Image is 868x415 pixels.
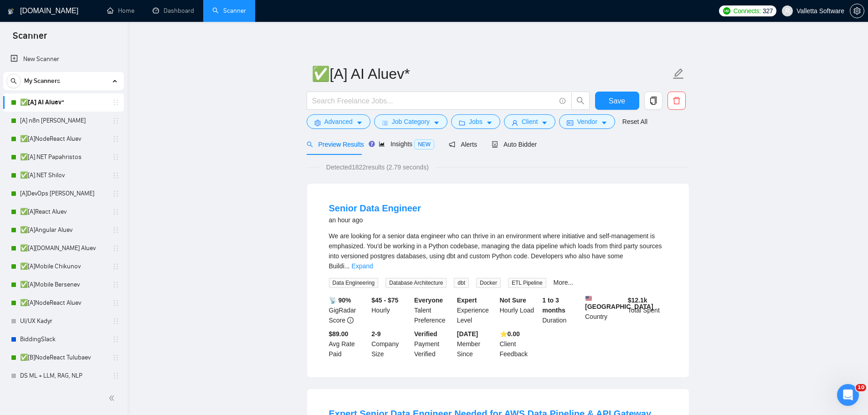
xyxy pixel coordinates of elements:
[212,7,246,15] a: searchScanner
[512,119,518,126] span: user
[20,166,107,184] a: ✅[A].NET Shilov
[7,78,21,84] span: search
[414,330,437,338] b: Verified
[583,295,626,325] div: Country
[312,95,555,107] input: Search Freelance Jobs...
[312,62,671,85] input: Scanner name...
[554,279,574,286] a: More...
[112,135,119,143] span: holder
[567,119,573,126] span: idcard
[572,97,589,105] span: search
[370,329,412,359] div: Company Size
[498,295,541,325] div: Hourly Load
[371,297,398,304] b: $45 - $75
[20,203,107,221] a: ✅[A]React Aluev
[500,297,526,304] b: Not Sure
[329,297,351,304] b: 📡 90%
[609,95,625,107] span: Save
[20,112,107,130] a: [A] n8n [PERSON_NAME]
[320,162,435,172] span: Detected 1822 results (2.79 seconds)
[542,297,565,314] b: 1 to 3 months
[476,278,501,288] span: Docker
[577,117,597,127] span: Vendor
[307,141,313,148] span: search
[20,330,107,348] a: BiddingSlack
[324,117,353,127] span: Advanced
[112,245,119,252] span: holder
[20,312,107,330] a: UI/UX Kadyr
[351,262,373,270] a: Expand
[586,295,592,302] img: 🇺🇸
[492,141,537,148] span: Auto Bidder
[112,117,119,124] span: holder
[486,119,493,126] span: caret-down
[329,203,421,213] a: Senior Data Engineer
[327,329,370,359] div: Avg Rate Paid
[112,318,119,325] span: holder
[356,119,363,126] span: caret-down
[414,297,443,304] b: Everyone
[856,384,866,391] span: 10
[112,281,119,288] span: holder
[20,184,107,203] a: [A]DevOps [PERSON_NAME]
[850,7,864,15] a: setting
[457,297,477,304] b: Expert
[112,226,119,234] span: holder
[379,141,385,147] span: area-chart
[20,348,107,367] a: ✅[B]NodeReact Tulubaev
[560,98,565,104] span: info-circle
[112,263,119,270] span: holder
[454,278,469,288] span: dbt
[20,130,107,148] a: ✅[A]NodeReact Aluev
[628,297,647,304] b: $ 12.1k
[601,119,607,126] span: caret-down
[414,139,434,149] span: NEW
[668,97,685,105] span: delete
[20,239,107,257] a: ✅[A][DOMAIN_NAME] Aluev
[107,7,134,15] a: homeHome
[455,329,498,359] div: Member Since
[112,372,119,379] span: holder
[112,190,119,197] span: holder
[112,99,119,106] span: holder
[108,394,118,403] span: double-left
[371,330,380,338] b: 2-9
[20,257,107,276] a: ✅[A]Mobile Chikunov
[668,92,686,110] button: delete
[837,384,859,406] iframe: Intercom live chat
[3,50,124,68] li: New Scanner
[112,336,119,343] span: holder
[412,295,455,325] div: Talent Preference
[733,6,760,16] span: Connects:
[723,7,730,15] img: upwork-logo.png
[469,117,483,127] span: Jobs
[850,7,864,15] span: setting
[314,119,321,126] span: setting
[508,278,546,288] span: ETL Pipeline
[20,367,107,385] a: DS ML + LLM, RAG, NLP
[307,141,364,148] span: Preview Results
[585,295,653,310] b: [GEOGRAPHIC_DATA]
[329,330,349,338] b: $89.00
[368,140,376,148] div: Tooltip anchor
[379,140,434,148] span: Insights
[784,8,791,14] span: user
[644,92,663,110] button: copy
[307,114,370,129] button: settingAdvancedcaret-down
[673,68,684,80] span: edit
[329,231,667,271] div: We are looking for a senior data engineer who can thrive in an environment where initiative and s...
[112,299,119,307] span: holder
[559,114,615,129] button: idcardVendorcaret-down
[449,141,477,148] span: Alerts
[8,4,14,19] img: logo
[492,141,498,148] span: robot
[112,354,119,361] span: holder
[433,119,440,126] span: caret-down
[112,172,119,179] span: holder
[385,278,447,288] span: Database Architecture
[153,7,194,15] a: dashboardDashboard
[10,50,117,68] a: New Scanner
[412,329,455,359] div: Payment Verified
[504,114,556,129] button: userClientcaret-down
[645,97,662,105] span: copy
